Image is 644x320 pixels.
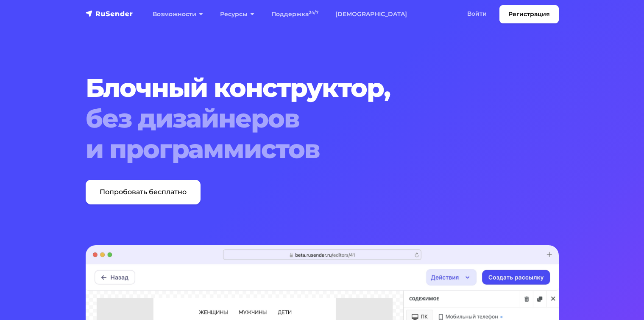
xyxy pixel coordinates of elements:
h1: Блочный конструктор, [86,73,519,164]
a: Регистрация [499,5,559,23]
a: Войти [459,5,495,23]
span: без дизайнеров и программистов [86,103,519,164]
a: [DEMOGRAPHIC_DATA] [327,6,415,23]
a: Поддержка24/7 [263,6,327,23]
sup: 24/7 [309,10,318,15]
a: Возможности [144,6,212,23]
a: Ресурсы [212,6,263,23]
img: RuSender [86,9,133,18]
a: Попробовать бесплатно [86,180,201,204]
